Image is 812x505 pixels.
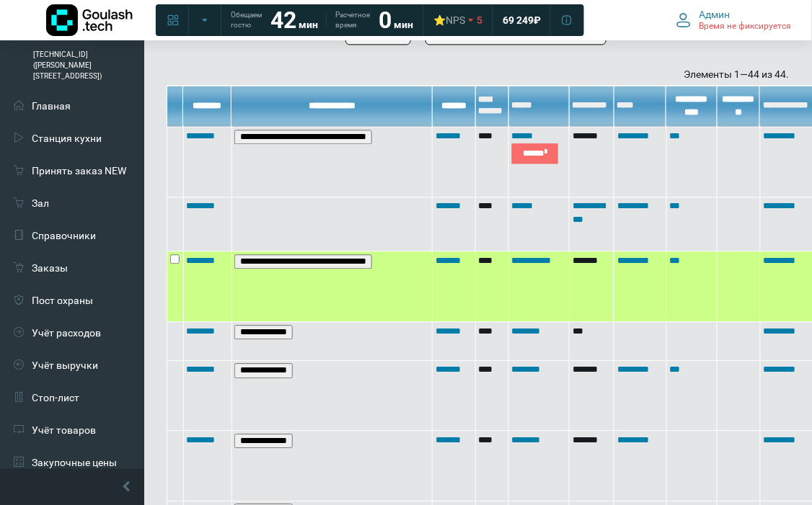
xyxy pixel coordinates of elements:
span: Админ [700,8,731,21]
button: Админ Время не фиксируется [668,5,800,35]
span: Расчетное время [335,10,370,30]
span: мин [299,19,318,30]
span: Время не фиксируется [700,21,792,32]
a: Обещаем гостю 42 мин Расчетное время 0 мин [222,7,422,33]
div: ⭐ [433,14,465,27]
strong: 42 [270,6,296,34]
strong: 0 [379,6,392,34]
a: 69 249 ₽ [494,7,550,33]
span: NPS [446,14,465,26]
span: Обещаем гостю [231,10,262,30]
div: Элементы 1—44 из 44. [167,67,790,82]
span: ₽ [534,14,541,27]
span: мин [394,19,413,30]
img: Логотип компании Goulash.tech [46,4,133,36]
span: 5 [477,14,482,27]
a: ⭐NPS 5 [425,7,491,33]
span: 69 249 [503,14,534,27]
